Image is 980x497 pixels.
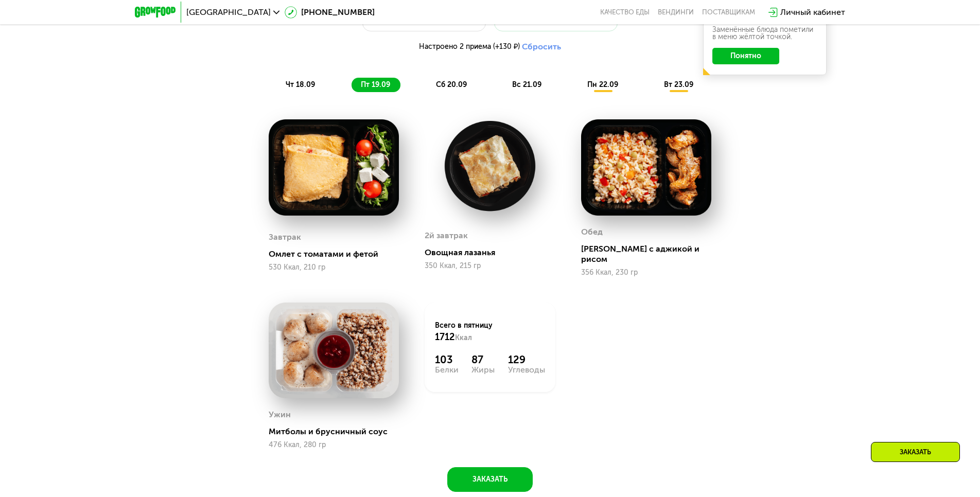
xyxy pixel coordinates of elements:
[600,8,650,16] a: Качество еды
[419,43,520,50] span: Настроено 2 приема (+130 ₽)
[581,269,711,277] div: 356 Ккал, 230 гр
[425,262,555,270] div: 350 Ккал, 215 гр
[269,427,407,437] div: Митболы и брусничный соус
[780,6,845,19] div: Личный кабинет
[871,442,960,462] div: Заказать
[425,228,468,243] div: 2й завтрак
[285,6,375,19] a: [PHONE_NUMBER]
[702,8,755,16] div: поставщикам
[447,467,533,492] button: Заказать
[664,80,693,89] span: вт 23.09
[269,229,301,245] div: Завтрак
[269,441,399,449] div: 476 Ккал, 280 гр
[658,8,694,16] a: Вендинги
[286,80,315,89] span: чт 18.09
[508,366,545,374] div: Углеводы
[587,80,618,89] span: пн 22.09
[508,353,545,366] div: 129
[361,80,390,89] span: пт 19.09
[436,80,467,89] span: сб 20.09
[186,8,271,16] span: [GEOGRAPHIC_DATA]
[435,366,459,374] div: Белки
[455,333,472,342] span: Ккал
[512,80,541,89] span: вс 21.09
[581,244,720,264] div: [PERSON_NAME] с аджикой и рисом
[712,26,817,41] div: Заменённые блюда пометили в меню жёлтой точкой.
[471,353,495,366] div: 87
[435,321,545,343] div: Всего в пятницу
[522,42,561,52] button: Сбросить
[581,224,603,240] div: Обед
[269,249,407,259] div: Омлет с томатами и фетой
[425,247,563,258] div: Овощная лазанья
[435,331,455,343] span: 1712
[269,407,291,422] div: Ужин
[712,48,779,64] button: Понятно
[471,366,495,374] div: Жиры
[435,353,459,366] div: 103
[269,263,399,272] div: 530 Ккал, 210 гр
